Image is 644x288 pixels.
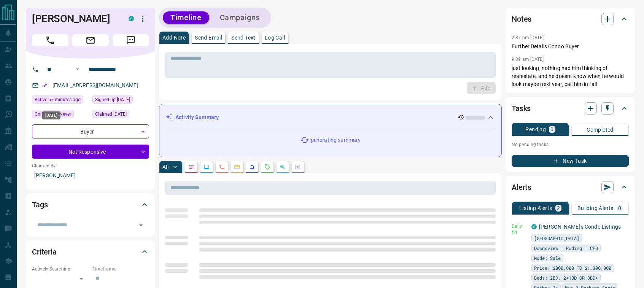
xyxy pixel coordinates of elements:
[32,124,149,138] div: Buyer
[35,110,71,118] span: Contacted - Never
[188,164,194,170] svg: Notes
[42,83,47,88] svg: Email Verified
[550,127,553,132] p: 0
[204,164,210,170] svg: Lead Browsing Activity
[512,155,629,167] button: New Task
[32,199,48,211] h2: Tags
[512,35,544,40] p: 2:37 pm [DATE]
[280,164,286,170] svg: Opportunities
[557,205,560,211] p: 2
[539,224,621,230] a: [PERSON_NAME]'s Condo Listings
[534,264,611,272] span: Price: $800,000 TO $1,300,000
[113,34,149,46] span: Message
[519,205,552,211] p: Listing Alerts
[129,16,134,21] div: condos.ca
[162,35,186,40] p: Add Note
[32,34,68,46] span: Call
[32,145,149,159] div: Not Responsive
[136,220,146,231] button: Open
[165,110,495,124] div: Activity Summary
[32,13,117,25] h1: [PERSON_NAME]
[264,164,270,170] svg: Requests
[512,10,629,28] div: Notes
[512,99,629,118] div: Tasks
[95,96,130,103] span: Signed up [DATE]
[525,127,546,132] p: Pending
[175,113,219,121] p: Activity Summary
[512,57,544,62] p: 9:39 am [DATE]
[92,110,149,121] div: Tue Aug 27 2024
[195,35,222,40] p: Send Email
[534,254,561,262] span: Mode: Sale
[512,230,517,235] svg: Email
[32,266,89,272] p: Actively Searching:
[249,164,255,170] svg: Listing Alerts
[42,111,60,119] div: [DATE]
[92,266,149,272] p: Timeframe:
[512,139,629,150] p: No pending tasks
[32,196,149,214] div: Tags
[587,127,614,132] p: Completed
[92,95,149,106] div: Thu Aug 22 2019
[32,95,89,106] div: Sat Sep 13 2025
[32,169,149,182] p: [PERSON_NAME]
[95,110,127,118] span: Claimed [DATE]
[219,164,225,170] svg: Calls
[234,164,240,170] svg: Emails
[32,162,149,169] p: Claimed By:
[618,205,621,211] p: 0
[512,102,531,115] h2: Tasks
[534,244,598,252] span: Downsview | Roding | CFB
[534,274,598,282] span: Beds: 2BD, 2+1BD OR 3BD+
[265,35,285,40] p: Log Call
[531,224,537,229] div: condos.ca
[32,246,57,258] h2: Criteria
[512,64,629,88] p: just looking, nothing had him thinking of realestate, and he doesnt know when he would look maybe...
[73,65,82,74] button: Open
[52,82,138,88] a: [EMAIL_ADDRESS][DOMAIN_NAME]
[295,164,301,170] svg: Agent Actions
[72,34,109,46] span: Email
[534,234,579,242] span: [GEOGRAPHIC_DATA]
[231,35,256,40] p: Send Text
[163,11,209,24] button: Timeline
[162,164,169,170] p: All
[32,243,149,261] div: Criteria
[35,96,81,103] span: Active 57 minutes ago
[512,178,629,196] div: Alerts
[512,13,531,25] h2: Notes
[512,181,531,193] h2: Alerts
[577,205,614,211] p: Building Alerts
[212,11,267,24] button: Campaigns
[512,43,629,51] p: Further Details Condo Buyer
[311,136,361,144] p: generating summary
[512,223,527,230] p: Daily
